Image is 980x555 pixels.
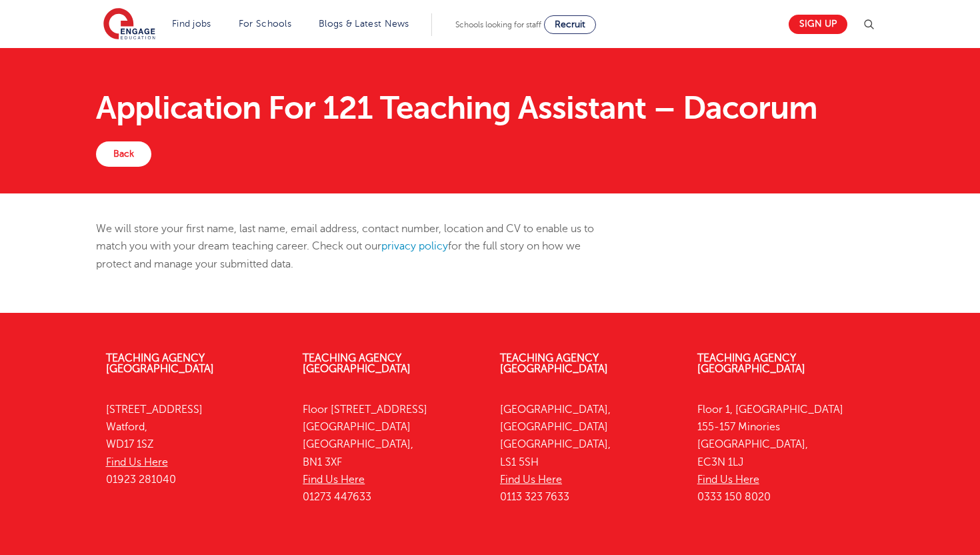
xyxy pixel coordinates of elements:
img: Engage Education [103,8,155,41]
a: For Schools [239,19,291,29]
a: Find jobs [172,19,211,29]
a: Teaching Agency [GEOGRAPHIC_DATA] [303,352,411,375]
span: Schools looking for staff [455,20,541,29]
a: Find Us Here [106,456,168,468]
span: Recruit [555,19,585,29]
a: Find Us Here [500,474,562,486]
a: Teaching Agency [GEOGRAPHIC_DATA] [500,352,608,375]
p: We will store your first name, last name, email address, contact number, location and CV to enabl... [96,220,615,273]
a: Find Us Here [303,474,365,486]
a: Teaching Agency [GEOGRAPHIC_DATA] [697,352,805,375]
p: Floor 1, [GEOGRAPHIC_DATA] 155-157 Minories [GEOGRAPHIC_DATA], EC3N 1LJ 0333 150 8020 [697,401,875,506]
a: Blogs & Latest News [319,19,409,29]
a: Teaching Agency [GEOGRAPHIC_DATA] [106,352,214,375]
h1: Application For 121 Teaching Assistant – Dacorum [96,92,885,124]
a: Back [96,141,151,167]
a: Find Us Here [697,474,759,486]
p: [STREET_ADDRESS] Watford, WD17 1SZ 01923 281040 [106,401,283,488]
p: Floor [STREET_ADDRESS] [GEOGRAPHIC_DATA] [GEOGRAPHIC_DATA], BN1 3XF 01273 447633 [303,401,480,506]
p: [GEOGRAPHIC_DATA], [GEOGRAPHIC_DATA] [GEOGRAPHIC_DATA], LS1 5SH 0113 323 7633 [500,401,677,506]
a: privacy policy [381,240,448,252]
a: Sign up [789,15,847,34]
a: Recruit [544,15,596,34]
